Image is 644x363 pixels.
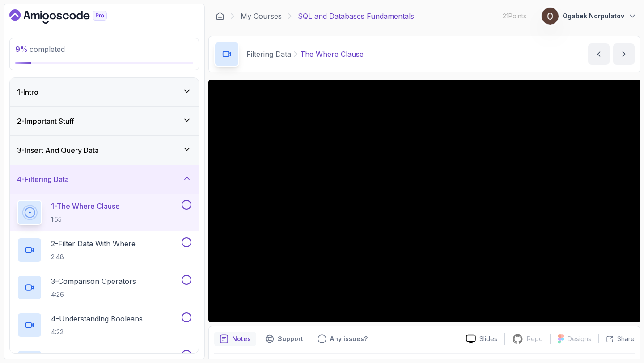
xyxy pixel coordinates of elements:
button: 2-Important Stuff [10,107,199,135]
p: 4 - Understanding Booleans [51,313,143,324]
p: 2 - Filter Data With Where [51,238,136,249]
a: Dashboard [216,12,225,21]
button: user profile imageOgabek Norpulatov [541,7,637,25]
a: My Courses [241,11,282,21]
p: 2:48 [51,253,136,262]
p: SQL and Databases Fundamentals [298,11,414,21]
p: Ogabek Norpulatov [563,12,624,21]
p: Any issues? [330,334,368,343]
button: Feedback button [312,332,373,346]
p: Designs [568,334,591,343]
button: Support button [260,332,309,346]
p: 1 - The Where Clause [51,201,120,211]
p: 4:26 [51,290,136,299]
button: notes button [214,332,256,346]
p: 21 Points [503,12,526,21]
a: Slides [459,334,504,344]
p: Filtering Data [246,49,291,59]
p: Share [617,334,635,343]
p: 3 - Comparison Operators [51,276,136,287]
button: 1-Intro [10,78,199,106]
p: The Where Clause [300,49,364,59]
button: next content [613,43,635,65]
span: completed [15,45,65,54]
button: 4-Understanding Booleans4:22 [17,312,191,338]
button: 3-Comparison Operators4:26 [17,275,191,300]
span: 9 % [15,45,28,54]
button: 2-Filter Data With Where2:48 [17,237,191,262]
p: Support [278,334,303,343]
button: Share [598,334,635,343]
h3: 3 - Insert And Query Data [17,145,99,156]
h3: 2 - Important Stuff [17,116,74,127]
h3: 1 - Intro [17,87,38,97]
a: Dashboard [9,9,127,24]
button: 3-Insert And Query Data [10,136,199,165]
img: user profile image [542,8,559,25]
iframe: 1 - The WHERE Clause [208,80,640,322]
h3: 4 - Filtering Data [17,174,69,185]
button: 4-Filtering Data [10,165,199,194]
p: 5 - Logical And Or Explained [51,351,144,362]
p: 4:22 [51,328,143,337]
button: 1-The Where Clause1:55 [17,200,191,225]
p: Repo [527,334,543,343]
p: Slides [479,334,497,343]
p: Notes [232,334,251,343]
button: previous content [588,43,610,65]
p: 1:55 [51,215,120,224]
